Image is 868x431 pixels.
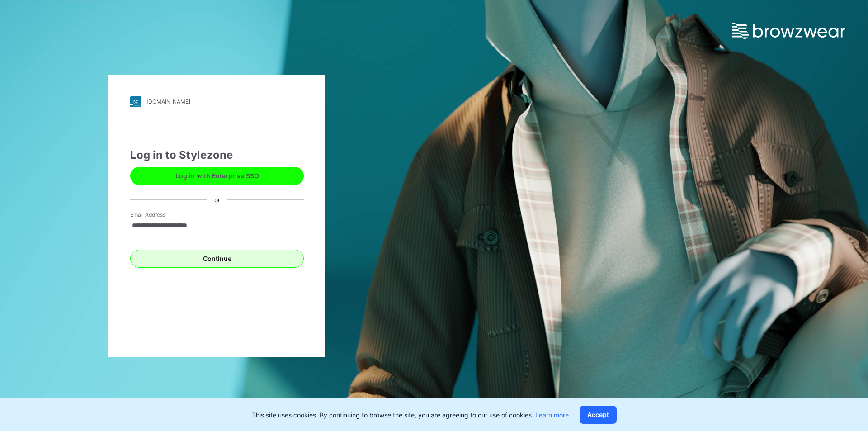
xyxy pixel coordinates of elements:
[130,96,304,107] a: [DOMAIN_NAME]
[580,406,617,424] button: Accept
[732,23,845,39] img: browzwear-logo.e42bd6dac1945053ebaf764b6aa21510.svg
[130,250,304,268] button: Continue
[130,147,304,163] div: Log in to Stylezone
[130,96,141,107] img: stylezone-logo.562084cfcfab977791bfbf7441f1a819.svg
[130,167,304,185] button: Log in with Enterprise SSO
[207,195,227,204] div: or
[146,98,190,105] div: [DOMAIN_NAME]
[535,411,569,419] a: Learn more
[252,410,569,420] p: This site uses cookies. By continuing to browse the site, you are agreeing to our use of cookies.
[130,211,193,219] label: Email Address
